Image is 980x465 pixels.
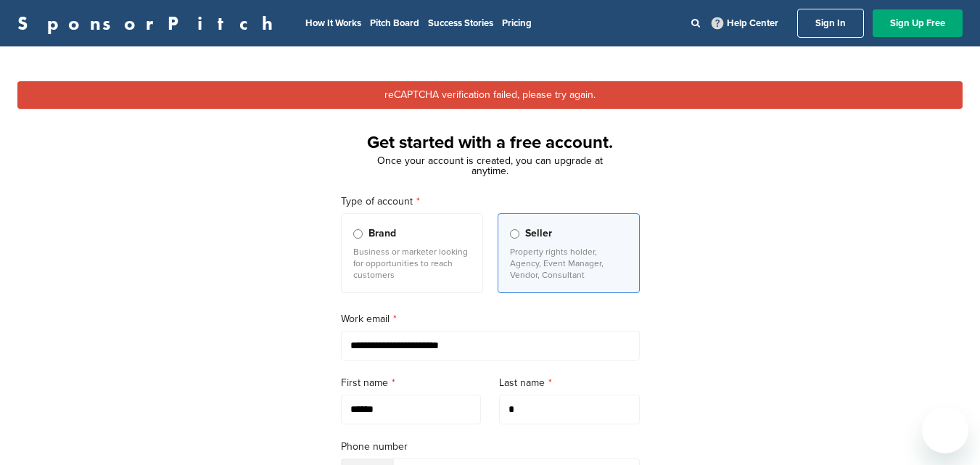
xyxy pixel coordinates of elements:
a: Pricing [502,17,532,29]
span: Once your account is created, you can upgrade at anytime. [377,155,603,177]
label: Type of account [341,194,640,210]
p: Business or marketer looking for opportunities to reach customers [353,246,471,281]
label: Work email [341,311,640,327]
a: Help Center [709,15,781,32]
a: Sign In [797,9,864,38]
div: reCAPTCHA verification failed, please try again. [17,81,963,109]
label: First name [341,375,482,391]
h1: Get started with a free account. [324,130,657,156]
label: Last name [499,375,640,391]
a: SponsorPitch [17,14,282,33]
a: Sign Up Free [873,9,963,37]
a: Success Stories [428,17,493,29]
a: Pitch Board [370,17,419,29]
span: Seller [525,226,552,242]
input: Brand Business or marketer looking for opportunities to reach customers [353,229,363,239]
span: Brand [368,226,396,242]
p: Property rights holder, Agency, Event Manager, Vendor, Consultant [510,246,627,281]
input: Seller Property rights holder, Agency, Event Manager, Vendor, Consultant [510,229,519,239]
a: How It Works [305,17,361,29]
iframe: Button to launch messaging window [922,407,968,453]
